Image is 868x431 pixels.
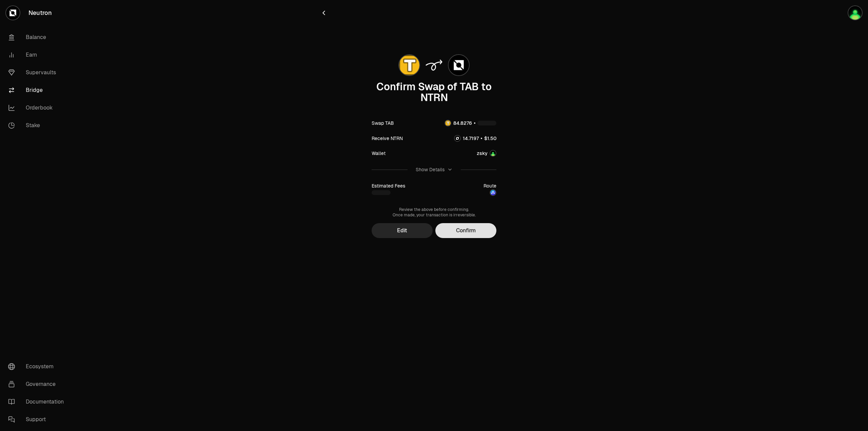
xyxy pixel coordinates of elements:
[848,6,862,20] img: zsky
[416,166,445,173] div: Show Details
[477,150,496,157] button: zskyAccount Image
[3,46,73,64] a: Earn
[3,358,73,375] a: Ecosystem
[372,81,496,103] div: Confirm Swap of TAB to NTRN
[435,223,496,238] button: Confirm
[372,207,496,218] div: Review the above before confirming. Once made, your transaction is irreversible.
[477,150,488,157] div: zsky
[399,55,419,75] img: TAB Logo
[3,375,73,393] a: Governance
[3,99,73,117] a: Orderbook
[372,182,405,189] div: Estimated Fees
[449,55,469,75] img: NTRN Logo
[3,64,73,81] a: Supervaults
[490,151,496,156] img: Account Image
[3,393,73,411] a: Documentation
[484,182,496,189] div: Route
[3,411,73,428] a: Support
[3,81,73,99] a: Bridge
[490,190,496,195] img: neutron-astroport logo
[372,120,394,126] div: Swap TAB
[3,117,73,134] a: Stake
[372,223,433,238] button: Edit
[445,120,451,126] img: TAB Logo
[372,161,496,178] button: Show Details
[455,136,460,141] img: NTRN Logo
[372,150,386,157] div: Wallet
[372,135,403,142] div: Receive NTRN
[3,28,73,46] a: Balance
